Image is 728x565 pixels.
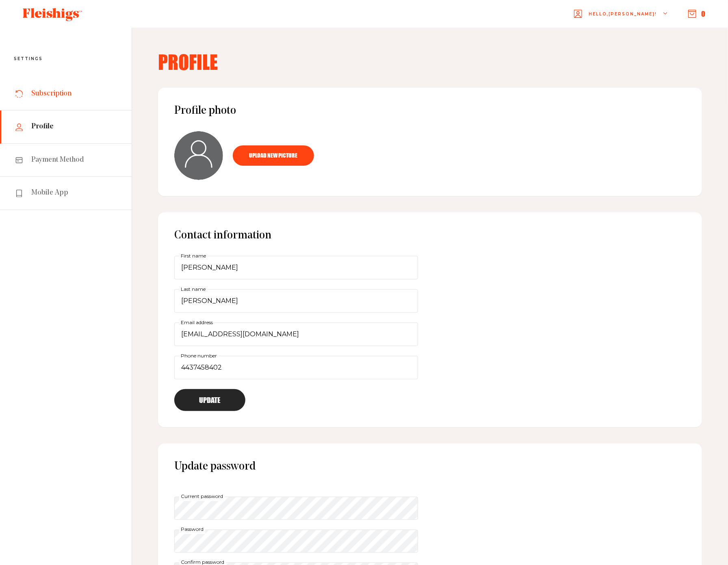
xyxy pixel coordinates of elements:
span: Profile [31,122,54,132]
span: Profile photo [174,104,686,118]
label: Last name [179,285,207,294]
img: Profile [174,131,223,180]
h4: Profile [158,52,702,71]
span: Mobile App [31,188,68,198]
input: Email address [174,323,418,346]
input: Last name [174,289,418,313]
button: 0 [688,9,705,18]
label: Current password [179,492,225,501]
label: Email address [179,318,214,327]
input: Current password [174,497,418,520]
span: Update password [174,460,686,474]
span: Contact information [174,230,271,241]
button: Update [174,389,245,411]
span: Payment Method [31,155,84,165]
span: Hello, [PERSON_NAME] ! [589,11,657,30]
input: Password [174,530,418,553]
input: Phone number [174,356,418,379]
label: Password [179,525,205,534]
label: Phone number [179,351,219,360]
span: Subscription [31,89,71,99]
input: First name [174,256,418,279]
label: First name [179,251,208,260]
